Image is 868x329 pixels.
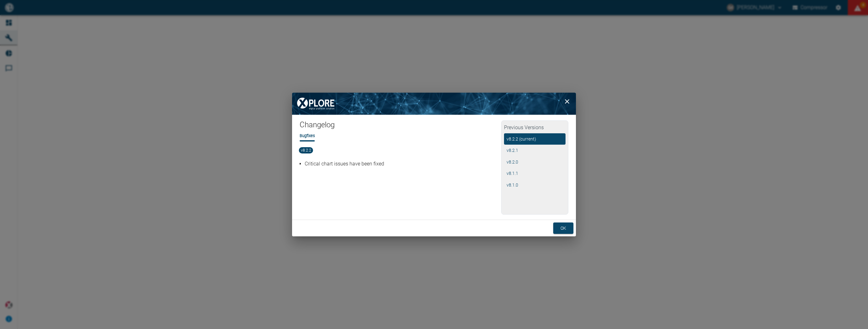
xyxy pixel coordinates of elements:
[504,179,566,191] button: v8.1.0
[305,160,499,168] p: Critical chart issues have been fixed
[553,222,573,234] button: ok
[292,93,576,115] img: background image
[561,95,573,108] button: close
[504,133,566,145] button: v8.2.2 (current)
[504,145,566,156] button: v8.2.1
[292,93,339,115] img: XPLORE Logo
[300,133,315,139] li: Bugfixes
[504,156,566,168] button: v8.2.0
[299,147,313,153] span: v8.2.2
[504,123,566,133] h2: Previous Versions
[300,120,501,133] h1: Changelog
[504,168,566,179] button: v8.1.1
